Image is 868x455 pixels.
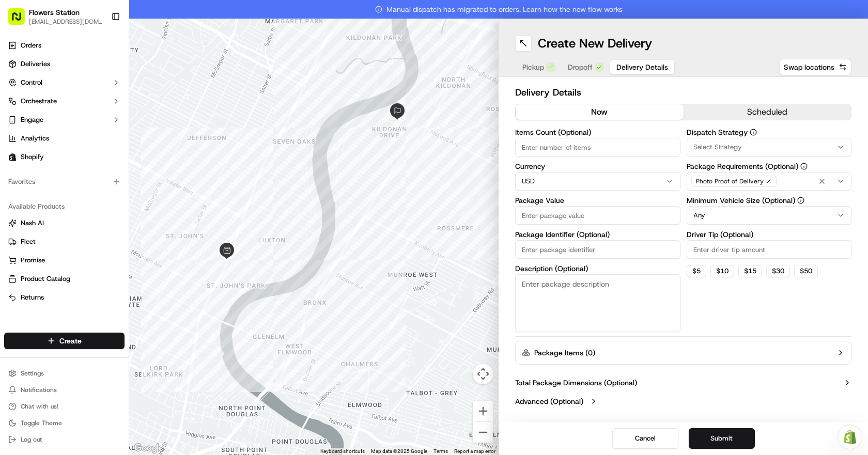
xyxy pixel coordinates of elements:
[766,265,790,277] button: $30
[710,265,734,277] button: $10
[515,378,851,388] button: Total Package Dimensions (Optional)
[21,386,57,394] span: Notifications
[4,112,125,128] button: Engage
[515,206,680,225] input: Enter package value
[8,218,120,228] a: Nash AI
[515,396,583,406] label: Advanced (Optional)
[687,240,852,259] input: Enter driver tip amount
[59,336,82,346] span: Create
[515,197,680,204] label: Package Value
[176,102,188,114] button: Start new chat
[10,10,31,31] img: Nash
[4,366,125,381] button: Settings
[10,99,29,117] img: 1736555255976-a54dd68f-1ca7-489b-9aae-adbdc363a1c4
[534,348,595,358] label: Package Items ( 0 )
[794,265,818,277] button: $50
[4,4,107,29] button: Flowers Station[EMAIL_ADDRESS][DOMAIN_NAME]
[4,432,125,447] button: Log out
[4,271,125,287] button: Product Catalog
[21,274,70,284] span: Product Catalog
[21,134,49,143] span: Analytics
[320,448,365,455] button: Keyboard shortcuts
[689,428,755,449] button: Submit
[568,62,593,72] span: Dropoff
[696,177,764,185] span: Photo Proof of Delivery
[687,138,852,156] button: Select Strategy
[4,399,125,414] button: Chat with us!
[687,231,852,238] label: Driver Tip (Optional)
[4,149,125,165] a: Shopify
[29,18,103,26] button: [EMAIL_ADDRESS][DOMAIN_NAME]
[87,151,96,159] div: 💻
[73,175,125,183] a: Powered byPylon
[4,174,125,190] div: Favorites
[6,146,83,164] a: 📗Knowledge Base
[687,197,852,204] label: Minimum Vehicle Size (Optional)
[687,265,706,277] button: $5
[473,401,493,421] button: Zoom in
[8,274,120,284] a: Product Catalog
[4,93,125,109] button: Orchestrate
[797,197,804,204] button: Minimum Vehicle Size (Optional)
[132,442,166,455] a: Open this area in Google Maps (opens a new window)
[4,198,125,215] div: Available Products
[687,163,852,170] label: Package Requirements (Optional)
[29,7,80,18] button: Flowers Station
[35,109,131,117] div: We're available if you need us!
[779,59,851,75] button: Swap locations
[433,448,448,454] a: Terms (opens in new tab)
[21,115,43,124] span: Engage
[21,97,57,106] span: Orchestrate
[4,333,125,349] button: Create
[21,59,50,69] span: Deliveries
[21,78,42,87] span: Control
[4,130,125,147] a: Analytics
[515,240,680,259] input: Enter package identifier
[21,237,36,246] span: Fleet
[616,62,668,72] span: Delivery Details
[21,150,79,160] span: Knowledge Base
[4,74,125,91] button: Control
[98,150,166,160] span: API Documentation
[516,104,684,120] button: now
[21,419,62,427] span: Toggle Theme
[738,265,762,277] button: $15
[4,416,125,430] button: Toggle Theme
[103,175,125,183] span: Pylon
[27,67,186,77] input: Got a question? Start typing here...
[4,289,125,306] button: Returns
[21,402,58,411] span: Chat with us!
[4,383,125,397] button: Notifications
[4,252,125,269] button: Promise
[612,428,678,449] button: Cancel
[515,138,680,156] input: Enter number of items
[21,435,42,444] span: Log out
[4,215,125,231] button: Nash AI
[10,41,188,58] p: Welcome 👋
[800,163,808,170] button: Package Requirements (Optional)
[4,233,125,250] button: Fleet
[687,129,852,136] label: Dispatch Strategy
[8,293,120,302] a: Returns
[21,152,44,162] span: Shopify
[21,218,44,228] span: Nash AI
[515,378,637,388] label: Total Package Dimensions (Optional)
[21,293,44,302] span: Returns
[515,396,851,406] button: Advanced (Optional)
[515,231,680,238] label: Package Identifier (Optional)
[21,256,45,265] span: Promise
[8,256,120,265] a: Promise
[375,4,623,14] span: Manual dispatch has migrated to orders. Learn how the new flow works
[4,56,125,72] a: Deliveries
[21,41,41,50] span: Orders
[83,146,170,164] a: 💻API Documentation
[538,35,652,52] h1: Create New Delivery
[693,143,742,152] span: Select Strategy
[473,364,493,384] button: Map camera controls
[515,163,680,170] label: Currency
[784,62,834,72] span: Swap locations
[473,422,493,443] button: Zoom out
[515,341,851,365] button: Package Items (0)
[684,104,851,120] button: scheduled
